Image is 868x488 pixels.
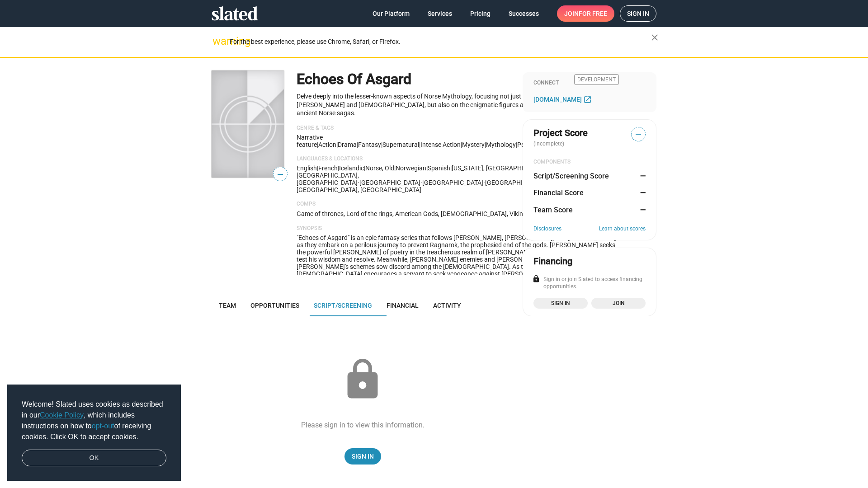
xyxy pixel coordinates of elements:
[338,141,357,148] span: Drama
[301,420,425,430] div: Please sign in to view this information.
[243,295,307,316] a: Opportunities
[428,5,452,22] span: Services
[637,188,646,197] dd: —
[420,5,459,22] a: Services
[394,164,396,172] span: |
[461,141,462,148] span: |
[450,164,452,172] span: |
[297,164,582,186] span: Appalachia, [GEOGRAPHIC_DATA], [GEOGRAPHIC_DATA]
[419,141,420,148] span: |
[364,164,365,172] span: |
[509,5,539,22] span: Successes
[420,141,461,148] span: intense action
[533,298,588,309] a: Sign in
[632,129,645,141] span: —
[433,302,461,309] span: Activity
[426,295,468,316] a: Activity
[297,92,619,117] p: Delve deeply into the lesser-known aspects of Norse Mythology, focusing not just on the well-know...
[627,6,649,21] span: Sign in
[574,74,619,85] span: Development
[533,159,646,166] div: COMPONENTS
[274,169,287,180] span: —
[387,302,419,309] span: Financial
[452,164,547,172] span: [US_STATE], [GEOGRAPHIC_DATA]
[219,302,236,309] span: Team
[373,5,410,22] span: Our Platform
[359,179,420,186] span: [GEOGRAPHIC_DATA]
[463,5,498,22] a: Pricing
[533,276,646,291] div: Sign in or join Slated to access financing opportunities.
[485,141,486,148] span: |
[382,141,419,148] span: Supernatural
[318,164,338,172] span: French
[422,179,483,186] span: [GEOGRAPHIC_DATA]
[317,141,318,148] span: |
[532,275,540,283] mat-icon: lock
[297,70,411,89] h1: Echoes Of Asgard
[533,94,594,105] a: [DOMAIN_NAME]
[22,399,166,442] span: Welcome! Slated uses cookies as described in our , which includes instructions on how to of recei...
[297,179,610,193] span: [GEOGRAPHIC_DATA], [GEOGRAPHIC_DATA], [GEOGRAPHIC_DATA]
[533,127,588,139] span: Project Score
[7,385,181,481] div: cookieconsent
[420,179,422,186] span: ·
[486,141,516,148] span: mythology
[533,141,566,147] span: (incomplete)
[517,141,556,148] span: psychological
[533,171,609,181] dt: Script/Screening Score
[462,141,485,148] span: mystery
[396,164,426,172] span: Norwegian
[212,36,223,47] mat-icon: warning
[336,141,338,148] span: |
[338,164,339,172] span: |
[314,302,372,309] span: Script/Screening
[297,155,619,163] p: Languages & Locations
[297,134,323,148] span: Narrative feature
[426,164,428,172] span: |
[533,188,584,197] dt: Financial Score
[579,5,607,22] span: for free
[230,36,651,48] div: For the best experience, please use Chrome, Safari, or Firefox.
[250,302,299,309] span: Opportunities
[297,201,619,208] p: Comps
[599,225,646,233] a: Learn about scores
[357,141,358,148] span: |
[339,164,364,172] span: Icelandic
[483,179,485,186] span: ·
[365,5,417,22] a: Our Platform
[516,141,517,148] span: |
[533,205,573,215] dt: Team Score
[297,234,618,299] span: "Echoes of Asgard" is an epic fantasy series that follows [PERSON_NAME], [PERSON_NAME], and [PERS...
[297,210,619,218] p: Game of thrones, Lord of the rings, American Gods, [DEMOGRAPHIC_DATA], Vikings Valhalla
[533,225,561,233] a: Disclosures
[381,141,382,148] span: |
[649,32,660,43] mat-icon: close
[557,5,614,22] a: Joinfor free
[379,295,426,316] a: Financial
[485,179,546,186] span: [GEOGRAPHIC_DATA]
[212,295,243,316] a: Team
[583,95,592,103] mat-icon: open_in_new
[297,164,317,172] span: English
[533,96,582,103] span: [DOMAIN_NAME]
[297,125,619,132] p: Genre & Tags
[501,5,546,22] a: Successes
[358,179,359,186] span: ·
[40,411,84,419] a: Cookie Policy
[365,164,394,172] span: Norse, Old
[620,5,656,22] a: Sign in
[317,164,318,172] span: |
[344,448,381,465] a: Sign In
[92,422,114,430] a: opt-out
[318,141,336,148] span: Action
[637,171,646,181] dd: —
[428,164,450,172] span: Spanish
[564,5,607,22] span: Join
[22,450,166,467] a: dismiss cookie message
[539,299,582,308] span: Sign in
[352,448,374,465] span: Sign In
[591,298,646,309] a: Join
[340,357,385,402] mat-icon: lock
[597,299,640,308] span: Join
[637,205,646,215] dd: —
